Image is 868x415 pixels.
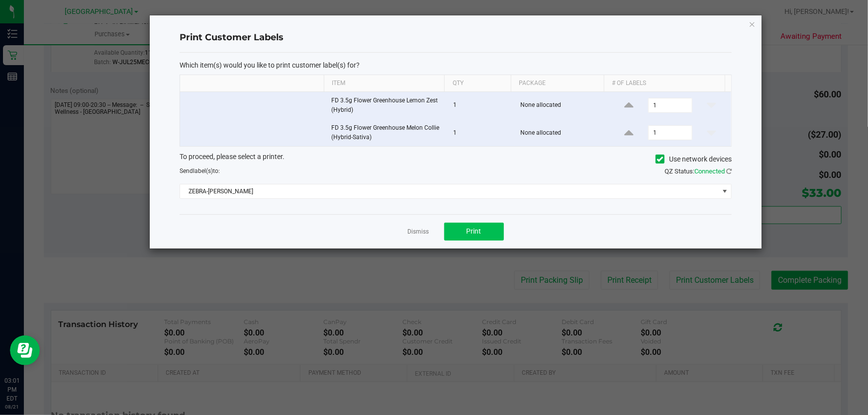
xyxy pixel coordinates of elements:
[467,227,482,235] span: Print
[444,223,504,241] button: Print
[172,152,739,166] div: To proceed, please select a printer.
[447,119,514,146] td: 1
[514,119,609,146] td: None allocated
[324,75,445,92] th: Item
[694,167,725,175] span: Connected
[193,167,213,174] span: label(s)
[325,119,448,146] td: FD 3.5g Flower Greenhouse Melon Collie (Hybrid-Sativa)
[325,92,448,119] td: FD 3.5g Flower Greenhouse Lemon Zest (Hybrid)
[180,184,719,198] span: ZEBRA-[PERSON_NAME]
[604,75,725,92] th: # of labels
[180,31,732,44] h4: Print Customer Labels
[444,75,510,92] th: Qty
[10,335,40,365] iframe: Resource center
[511,75,604,92] th: Package
[665,167,732,175] span: QZ Status:
[180,61,732,70] p: Which item(s) would you like to print customer label(s) for?
[447,92,514,119] td: 1
[408,228,429,236] a: Dismiss
[656,154,732,165] label: Use network devices
[514,92,609,119] td: None allocated
[180,167,220,174] span: Send to:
